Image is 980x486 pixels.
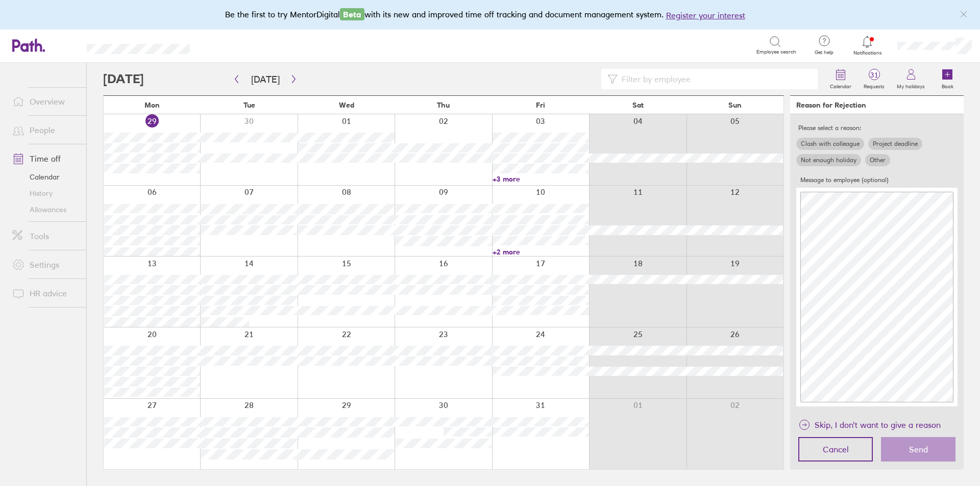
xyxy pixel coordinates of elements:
[798,437,873,462] button: Cancel
[243,101,255,109] span: Tue
[796,154,861,166] label: Not enough holiday
[868,138,922,150] label: Project deadline
[618,69,812,89] input: Filter by employee
[796,120,958,136] div: Please select a reason:
[536,101,545,109] span: Fri
[857,81,891,90] label: Requests
[493,247,589,257] a: +2 more
[824,81,857,90] label: Calendar
[823,445,849,454] span: Cancel
[865,154,890,166] label: Other
[666,9,745,21] button: Register your interest
[225,8,755,21] div: Be the first to try MentorDigital with its new and improved time off tracking and document manage...
[891,81,931,90] label: My holidays
[4,283,86,303] a: HR advice
[796,138,864,150] label: Clash with colleague
[796,172,958,188] label: Message to employee (optional)
[4,226,86,246] a: Tools
[4,185,86,201] a: History
[4,254,86,275] a: Settings
[824,63,857,95] a: Calendar
[4,120,86,140] a: People
[790,96,964,114] div: Reason for Rejection
[243,71,288,88] button: [DATE]
[931,63,964,95] a: Book
[881,437,955,462] button: Send
[851,35,884,56] a: Notifications
[857,71,891,79] span: 31
[815,417,941,433] span: Skip, I don't want to give a reason
[4,148,86,169] a: Time off
[891,63,931,95] a: My holidays
[437,101,450,109] span: Thu
[936,81,960,90] label: Book
[4,201,86,218] a: Allowances
[144,101,160,109] span: Mon
[728,101,742,109] span: Sun
[851,50,884,56] span: Notifications
[339,101,354,109] span: Wed
[4,169,86,185] a: Calendar
[798,417,941,433] button: Skip, I don't want to give a reason
[756,49,796,55] span: Employee search
[217,40,243,49] div: Search
[632,101,644,109] span: Sat
[807,49,841,56] span: Get help
[493,174,589,184] a: +3 more
[340,8,364,20] span: Beta
[909,445,928,454] span: Send
[857,63,891,95] a: 31Requests
[4,91,86,112] a: Overview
